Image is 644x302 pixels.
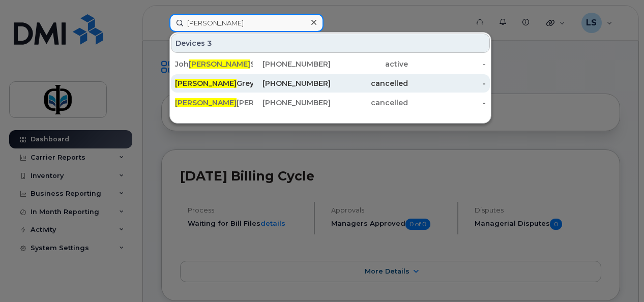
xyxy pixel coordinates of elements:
[408,98,486,108] div: -
[408,59,486,69] div: -
[408,78,486,88] div: -
[175,79,237,88] span: [PERSON_NAME]
[171,34,490,53] div: Devices
[331,98,408,108] div: cancelled
[253,59,331,69] div: [PHONE_NUMBER]
[175,78,253,88] div: Grey
[331,59,408,69] div: active
[175,98,237,107] span: [PERSON_NAME]
[189,59,250,69] span: [PERSON_NAME]
[171,94,490,112] a: [PERSON_NAME][PERSON_NAME][PHONE_NUMBER]cancelled-
[253,98,331,108] div: [PHONE_NUMBER]
[171,74,490,93] a: [PERSON_NAME]Grey[PHONE_NUMBER]cancelled-
[171,55,490,73] a: Joh[PERSON_NAME]Shynkaruk[PHONE_NUMBER]active-
[175,59,253,69] div: Joh Shynkaruk
[175,98,253,108] div: [PERSON_NAME]
[331,78,408,88] div: cancelled
[207,38,212,48] span: 3
[253,78,331,88] div: [PHONE_NUMBER]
